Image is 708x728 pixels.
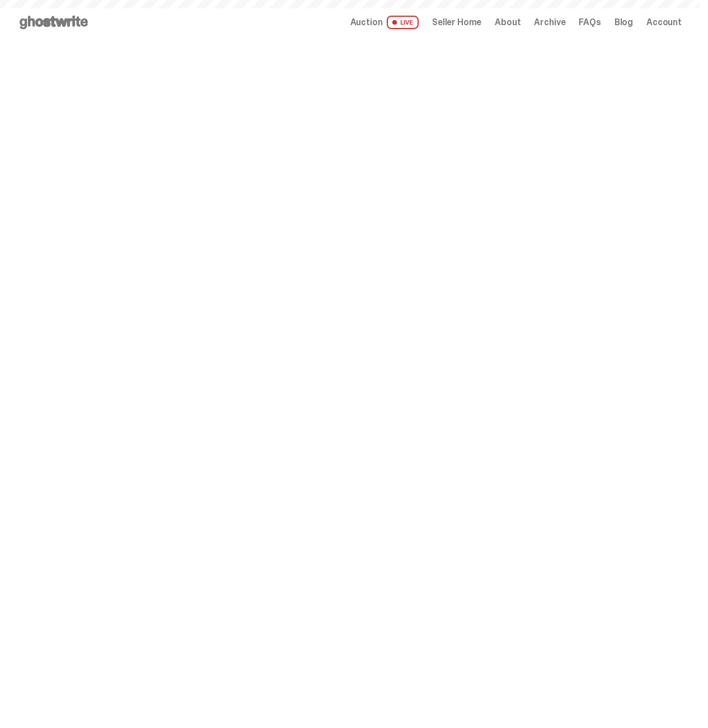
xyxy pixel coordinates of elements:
[432,18,481,27] a: Seller Home
[646,18,682,27] a: Account
[350,18,383,27] span: Auction
[387,16,419,29] span: LIVE
[579,18,601,27] a: FAQs
[350,16,419,29] a: Auction LIVE
[495,18,521,27] a: About
[615,18,633,27] a: Blog
[534,18,565,27] a: Archive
